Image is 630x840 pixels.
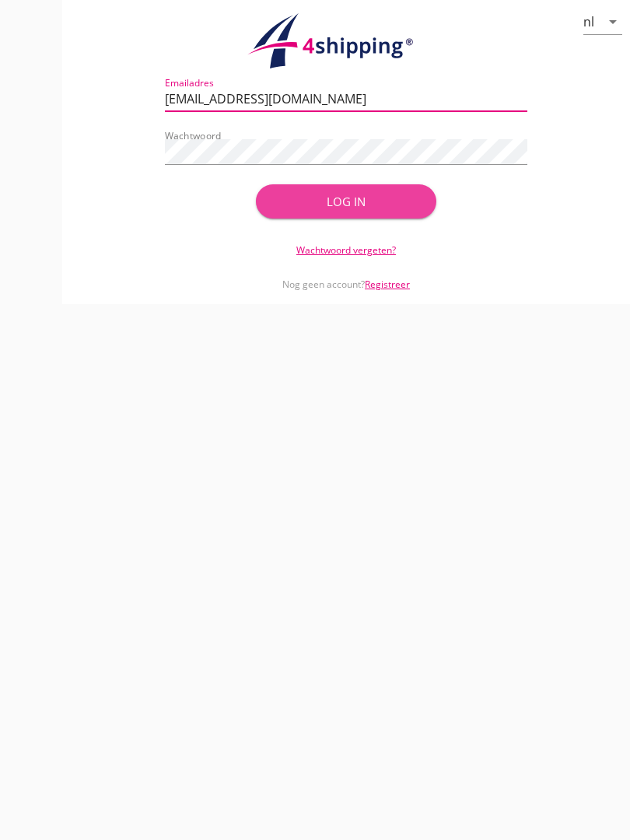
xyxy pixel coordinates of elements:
[583,15,594,29] div: nl
[604,12,622,31] i: arrow_drop_down
[296,243,396,257] a: Wachtwoord vergeten?
[281,193,412,211] div: Log in
[365,278,410,291] a: Registreer
[165,257,527,292] div: Nog geen account?
[256,184,437,219] button: Log in
[245,12,447,70] img: logo.1f945f1d.svg
[165,86,527,111] input: Emailadres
